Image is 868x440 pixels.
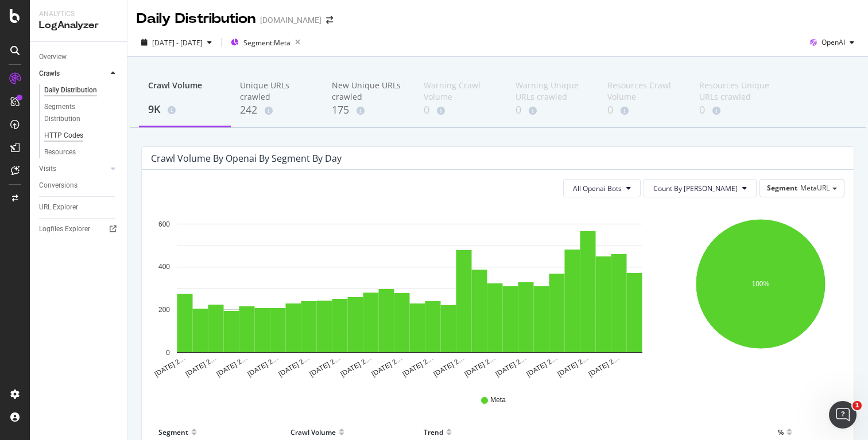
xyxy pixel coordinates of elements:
a: Crawls [39,68,107,80]
div: HTTP Codes [44,130,83,142]
div: URL Explorer [39,201,78,213]
div: Overview [39,51,67,63]
div: Daily Distribution [137,9,255,29]
a: Logfiles Explorer [39,223,119,235]
text: 200 [158,306,170,314]
button: Count By [PERSON_NAME] [644,179,757,197]
div: Crawl Volume by openai by Segment by Day [151,153,342,164]
span: OpenAI [821,37,845,47]
a: URL Explorer [39,201,119,213]
div: Daily Distribution [44,84,97,96]
div: 0 [607,103,681,118]
div: arrow-right-arrow-left [326,16,333,24]
iframe: Intercom live chat [829,401,857,429]
a: Conversions [39,180,119,192]
div: Warning Unique URLs crawled [516,80,589,103]
div: 175 [332,103,405,118]
div: 0 [516,103,589,118]
a: Visits [39,163,107,175]
a: Segments Distribution [44,101,119,125]
a: Resources [44,146,119,158]
div: Segments Distribution [44,101,108,125]
div: New Unique URLs crawled [332,80,405,103]
button: [DATE] - [DATE] [137,33,216,52]
span: Meta [490,395,506,405]
span: 1 [852,401,862,410]
button: OpenAI [805,33,859,52]
span: MetaURL [800,183,830,193]
div: 0 [424,103,497,118]
svg: A chart. [680,207,842,379]
text: 100% [752,280,770,288]
div: Analytics [39,9,118,19]
span: All Openai Bots [573,184,622,193]
a: HTTP Codes [44,130,119,142]
text: 0 [166,349,170,357]
div: 0 [699,103,773,118]
div: Resources [44,146,76,158]
div: Resources Crawl Volume [607,80,681,103]
span: Count By Day [653,184,738,193]
button: All Openai Bots [563,179,641,197]
div: Resources Unique URLs crawled [699,80,773,103]
div: [DOMAIN_NAME] [260,14,321,26]
div: 242 [240,103,313,118]
div: Visits [39,163,56,175]
div: LogAnalyzer [39,19,118,32]
div: Unique URLs crawled [240,80,313,103]
div: Warning Crawl Volume [424,80,497,103]
div: Conversions [39,180,77,192]
a: Daily Distribution [44,84,119,96]
text: 600 [158,220,170,228]
div: 9K [148,102,222,117]
div: Logfiles Explorer [39,223,90,235]
div: Crawl Volume [148,80,222,102]
span: Segment [767,183,797,193]
span: Segment: Meta [243,38,290,48]
svg: A chart. [151,207,668,379]
div: Crawls [39,68,60,80]
span: [DATE] - [DATE] [152,38,203,48]
button: Segment:Meta [226,33,305,52]
a: Overview [39,51,119,63]
text: 400 [158,263,170,271]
